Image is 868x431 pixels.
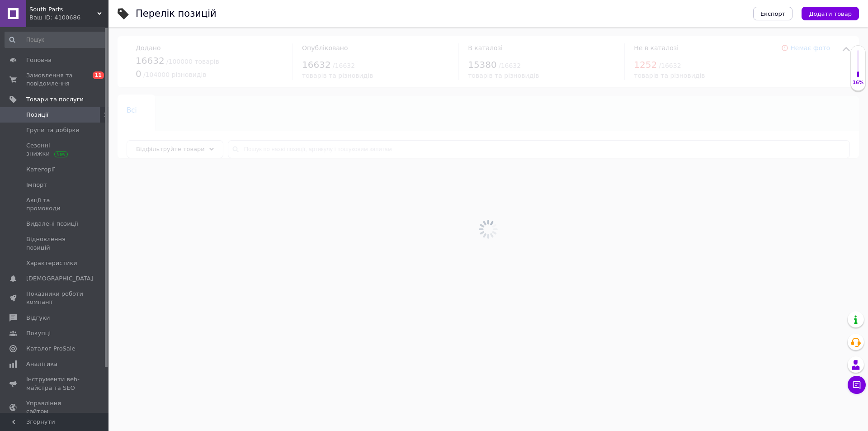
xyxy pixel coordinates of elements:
span: Характеристики [26,259,77,267]
span: Акції та промокоди [26,196,84,213]
span: Замовлення та повідомлення [26,71,84,88]
span: Категорії [26,166,55,174]
span: Показники роботи компанії [26,290,84,306]
span: Головна [26,56,52,64]
div: Перелік позицій [136,9,217,19]
span: Відновлення позицій [26,235,84,251]
button: Експорт [753,7,793,20]
span: Імпорт [26,181,47,189]
div: 16% [851,80,865,86]
span: Додати товар [809,10,852,17]
span: Покупці [26,329,51,337]
span: Управління сайтом [26,399,84,416]
span: Групи та добірки [26,126,80,134]
span: Інструменти веб-майстра та SEO [26,375,84,392]
span: Товари та послуги [26,95,84,104]
span: Видалені позиції [26,220,78,228]
span: Експорт [760,10,786,17]
button: Чат з покупцем [848,376,866,394]
span: Каталог ProSale [26,345,75,353]
span: Позиції [26,111,48,119]
button: Додати товар [802,7,859,20]
span: 11 [93,71,104,79]
span: [DEMOGRAPHIC_DATA] [26,275,93,283]
span: South Parts [29,5,97,14]
div: Ваш ID: 4100686 [29,14,108,22]
span: Відгуки [26,314,50,322]
span: Аналітика [26,360,57,368]
input: Пошук [5,32,107,48]
span: Сезонні знижки [26,142,84,158]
